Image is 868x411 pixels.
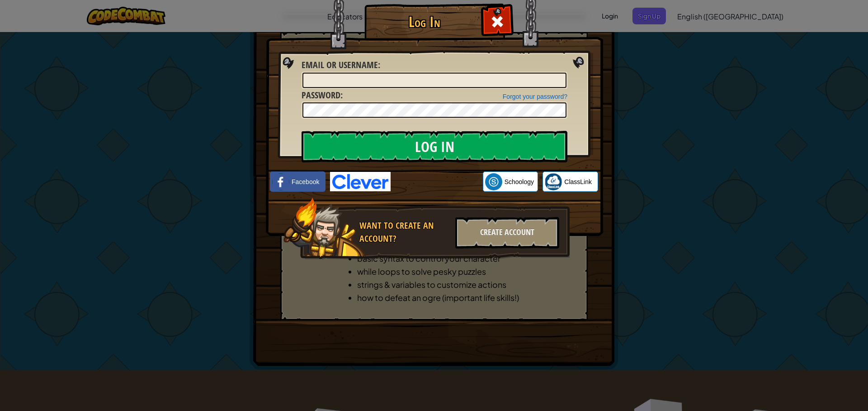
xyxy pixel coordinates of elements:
[485,173,502,190] img: schoology.png
[359,219,450,245] div: Want to create an account?
[302,89,343,102] label: :
[503,93,567,100] a: Forgot your password?
[455,217,559,249] div: Create Account
[367,14,482,30] h1: Log In
[391,172,483,192] iframe: Sign in with Google Button
[302,59,378,71] span: Email or Username
[272,173,289,190] img: facebook_small.png
[330,172,391,191] img: clever-logo-blue.png
[564,177,592,186] span: ClassLink
[505,177,534,186] span: Schoology
[292,177,319,186] span: Facebook
[302,89,340,101] span: Password
[302,131,567,162] input: Log In
[302,59,380,72] label: :
[545,173,562,190] img: classlink-logo-small.png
